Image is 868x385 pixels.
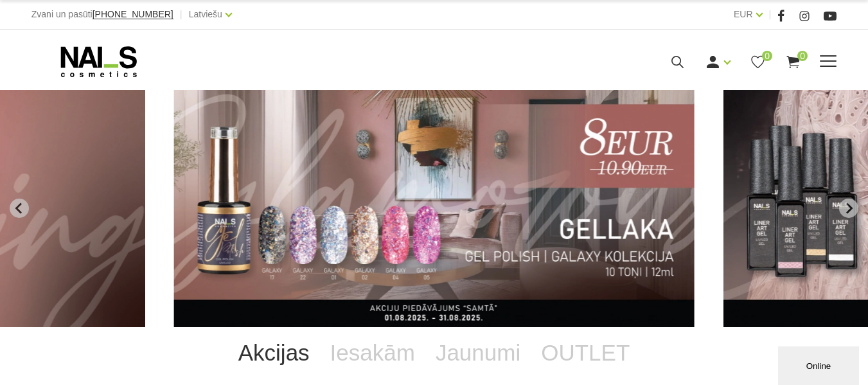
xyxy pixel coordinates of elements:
li: 6 of 13 [173,90,695,327]
span: | [180,6,182,22]
a: [PHONE_NUMBER] [93,10,173,19]
a: 0 [785,54,801,70]
button: Next slide [839,199,858,218]
iframe: chat widget [778,344,862,385]
span: 0 [762,51,772,61]
a: 0 [750,54,766,70]
a: Akcijas [228,327,320,379]
a: Iesakām [320,327,425,379]
div: Zvani un pasūti [31,6,173,22]
a: EUR [734,6,753,22]
a: OUTLET [531,327,640,379]
span: | [769,6,772,22]
a: Latviešu [189,6,222,22]
span: 0 [797,51,808,61]
span: [PHONE_NUMBER] [93,9,173,19]
button: Previous slide [10,199,29,218]
a: Jaunumi [425,327,531,379]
